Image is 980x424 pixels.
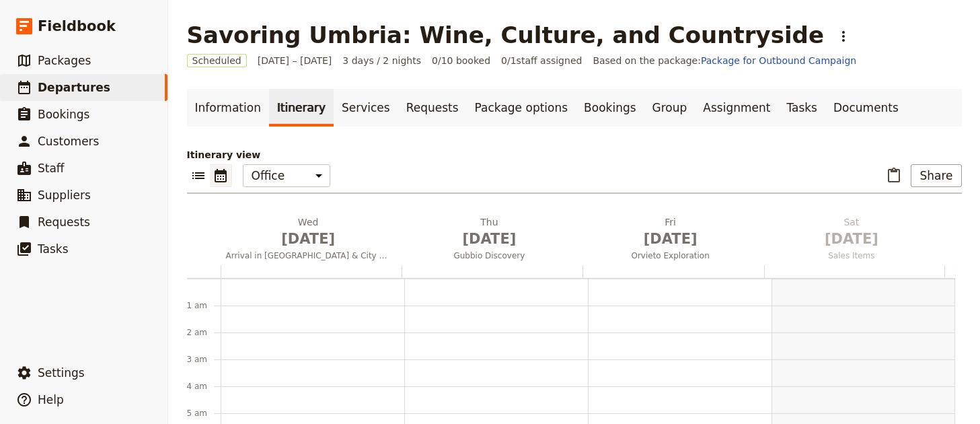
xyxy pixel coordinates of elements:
a: Assignment [695,89,778,127]
span: [DATE] [226,229,391,249]
span: Staff [38,162,65,175]
span: 3 days / 2 nights [342,54,421,67]
span: Arrival in [GEOGRAPHIC_DATA] & City Tour [221,250,396,261]
span: 0/10 booked [432,54,490,67]
p: Itinerary view [187,148,962,162]
span: Suppliers [38,188,91,202]
a: Group [644,89,695,127]
div: 5 am [187,408,221,419]
button: Paste itinerary item [882,164,905,187]
button: Actions [832,25,855,48]
span: Based on the package: [593,54,856,67]
span: Orvieto Exploration [582,250,758,261]
h2: Thu [407,215,572,249]
span: Tasks [38,242,69,256]
span: [DATE] [769,229,934,249]
span: Help [38,393,64,407]
div: 4 am [187,381,221,392]
button: Wed [DATE]Arrival in [GEOGRAPHIC_DATA] & City Tour [221,215,402,265]
span: [DATE] [588,229,753,249]
h2: Wed [226,215,391,249]
a: Package for Outbound Campaign [701,55,856,66]
a: Services [334,89,398,127]
span: Packages [38,54,91,67]
button: List view [187,164,210,187]
span: Departures [38,81,110,94]
span: [DATE] – [DATE] [258,54,332,67]
div: 2 am [187,327,221,338]
button: Share [911,164,961,187]
span: Customers [38,135,99,148]
span: Requests [38,215,90,229]
a: Tasks [778,89,825,127]
a: Information [187,89,269,127]
span: Gubbio Discovery [402,250,577,261]
div: 3 am [187,354,221,365]
span: 0 / 1 staff assigned [501,54,582,67]
a: Requests [398,89,467,127]
a: Itinerary [269,89,334,127]
span: Bookings [38,108,89,121]
button: Thu [DATE]Gubbio Discovery [402,215,582,265]
a: Documents [825,89,907,127]
span: Scheduled [187,54,247,67]
a: Package options [467,89,576,127]
button: Calendar view [210,164,232,187]
button: Sat [DATE]Sales Items [763,215,944,265]
h2: Sat [769,215,934,249]
h1: Savoring Umbria: Wine, Culture, and Countryside [187,22,824,48]
button: Fri [DATE]Orvieto Exploration [582,215,763,265]
h2: Fri [588,215,753,249]
a: Bookings [576,89,644,127]
div: 1 am [187,300,221,311]
span: Fieldbook [38,16,116,36]
span: Sales Items [763,250,939,261]
span: [DATE] [407,229,572,249]
span: Settings [38,366,85,380]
